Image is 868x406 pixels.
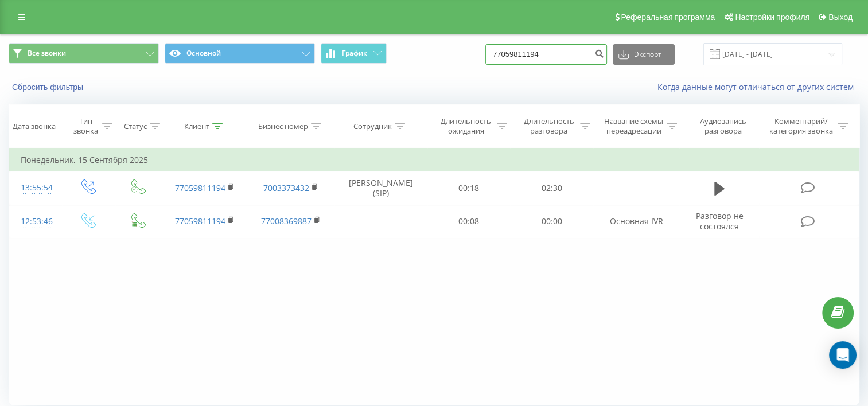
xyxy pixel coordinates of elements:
a: Когда данные могут отличаться от других систем [657,81,859,92]
div: Дата звонка [13,122,56,131]
div: Тип звонка [72,116,99,136]
button: Основной [165,43,315,64]
a: 77008369887 [261,216,312,227]
span: Настройки профиля [735,13,809,22]
span: Разговор не состоялся [695,210,743,232]
div: 13:55:54 [21,177,50,199]
span: График [342,49,367,57]
button: Сбросить фильтры [9,82,89,92]
button: Экспорт [613,44,675,65]
a: 77059811194 [175,182,225,193]
td: 00:08 [427,205,511,238]
td: 02:30 [510,171,593,205]
td: 00:00 [510,205,593,238]
td: Понедельник, 15 Сентября 2025 [9,149,859,171]
input: Поиск по номеру [485,44,607,65]
div: Длительность разговора [520,116,577,136]
div: Название схемы переадресации [604,116,664,136]
div: Клиент [184,122,209,131]
td: 00:18 [427,171,511,205]
td: [PERSON_NAME] (SIP) [334,171,427,205]
div: Комментарий/категория звонка [768,116,835,136]
div: Бизнес номер [258,122,308,131]
button: Все звонки [9,43,159,64]
div: Сотрудник [353,122,392,131]
td: Основная IVR [593,205,679,238]
div: Статус [124,122,147,131]
div: 12:53:46 [21,210,50,233]
span: Выход [828,13,853,22]
a: 7003373432 [263,182,309,193]
div: Open Intercom Messenger [829,341,857,369]
a: 77059811194 [175,216,225,227]
div: Аудиозапись разговора [690,116,757,136]
span: Реферальная программа [621,13,715,22]
div: Длительность ожидания [438,116,495,136]
span: Все звонки [28,49,66,58]
button: График [321,43,387,64]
